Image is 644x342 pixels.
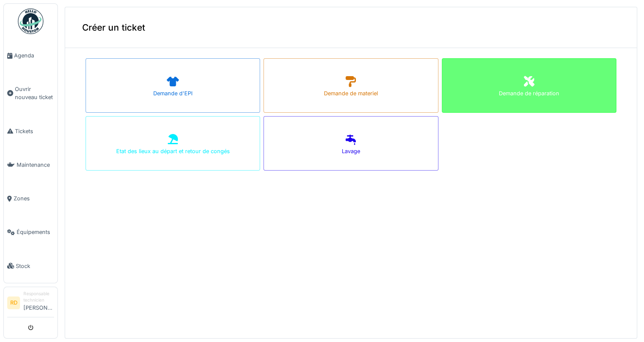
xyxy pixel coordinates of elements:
[4,148,57,182] a: Maintenance
[342,147,360,155] div: Lavage
[4,114,57,148] a: Tickets
[15,127,54,135] span: Tickets
[4,249,57,283] a: Stock
[324,89,378,97] div: Demande de materiel
[4,182,57,215] a: Zones
[14,194,54,202] span: Zones
[17,161,54,169] span: Maintenance
[116,147,230,155] div: Etat des lieux au départ et retour de congés
[499,89,559,97] div: Demande de réparation
[16,262,54,270] span: Stock
[65,7,637,48] div: Créer un ticket
[4,72,57,114] a: Ouvrir nouveau ticket
[4,39,57,72] a: Agenda
[153,89,192,97] div: Demande d'EPI
[7,291,54,317] a: RD Responsable technicien[PERSON_NAME]
[18,9,43,34] img: Badge_color-CXgf-gQk.svg
[15,85,54,101] span: Ouvrir nouveau ticket
[7,296,20,309] li: RD
[23,291,54,304] div: Responsable technicien
[14,51,54,60] span: Agenda
[4,215,57,249] a: Équipements
[23,291,54,315] li: [PERSON_NAME]
[17,228,54,236] span: Équipements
